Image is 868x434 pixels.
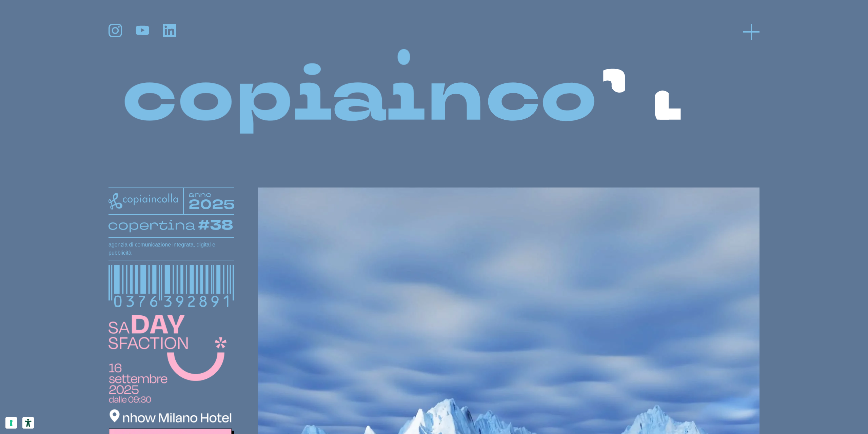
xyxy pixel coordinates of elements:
tspan: copertina [108,216,195,234]
tspan: #38 [198,216,233,235]
tspan: 2025 [189,196,235,214]
button: Le tue preferenze relative al consenso per le tecnologie di tracciamento [5,417,17,429]
tspan: anno [189,190,212,199]
h1: agenzia di comunicazione integrata, digital e pubblicità [108,241,234,257]
button: Strumenti di accessibilità [22,417,34,429]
